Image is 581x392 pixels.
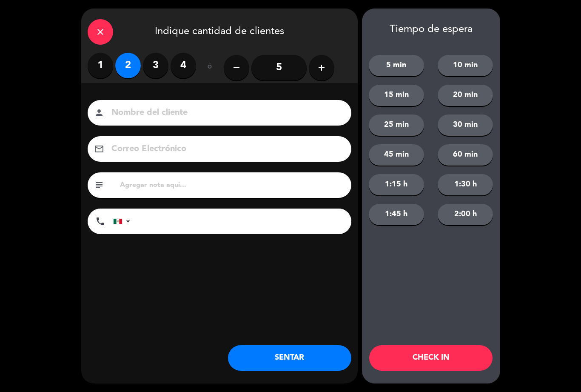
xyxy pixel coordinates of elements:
i: add [316,63,327,73]
i: phone [95,216,105,226]
div: Indique cantidad de clientes [81,9,358,53]
button: 20 min [438,85,493,106]
button: 1:45 h [369,204,424,225]
div: ó [196,53,224,83]
button: 1:15 h [369,174,424,195]
i: close [95,27,105,37]
button: 5 min [369,55,424,76]
label: 2 [115,53,141,78]
button: 1:30 h [438,174,493,195]
div: Tiempo de espera [362,23,500,36]
button: add [309,55,334,80]
label: 1 [88,53,113,78]
i: email [94,144,104,154]
div: Mexico (México): +52 [114,209,133,234]
i: remove [231,63,242,73]
button: 2:00 h [438,204,493,225]
input: Agregar nota aquí... [119,179,345,191]
button: 60 min [438,144,493,166]
button: 15 min [369,85,424,106]
button: CHECK IN [369,345,493,371]
button: remove [224,55,249,80]
i: person [94,108,104,118]
button: SENTAR [228,345,351,371]
button: 25 min [369,114,424,136]
input: Nombre del cliente [111,106,340,120]
input: Correo Electrónico [111,142,340,157]
button: 45 min [369,144,424,166]
i: subject [94,180,104,190]
label: 3 [143,53,168,78]
button: 10 min [438,55,493,76]
label: 4 [171,53,196,78]
button: 30 min [438,114,493,136]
